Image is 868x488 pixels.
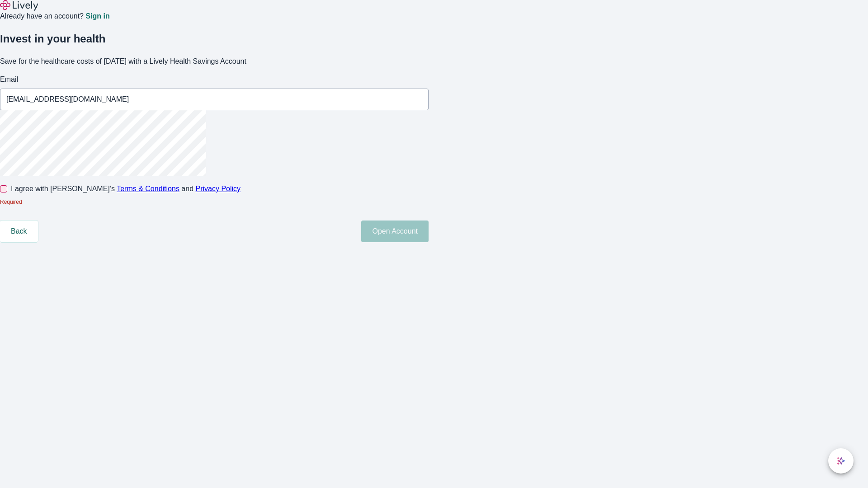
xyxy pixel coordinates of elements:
[196,185,241,192] a: Privacy Policy
[85,13,109,20] a: Sign in
[828,448,854,474] button: chat
[836,456,845,465] svg: Lively AI Assistant
[11,183,241,194] span: I agree with [PERSON_NAME]’s and
[117,185,179,192] a: Terms & Conditions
